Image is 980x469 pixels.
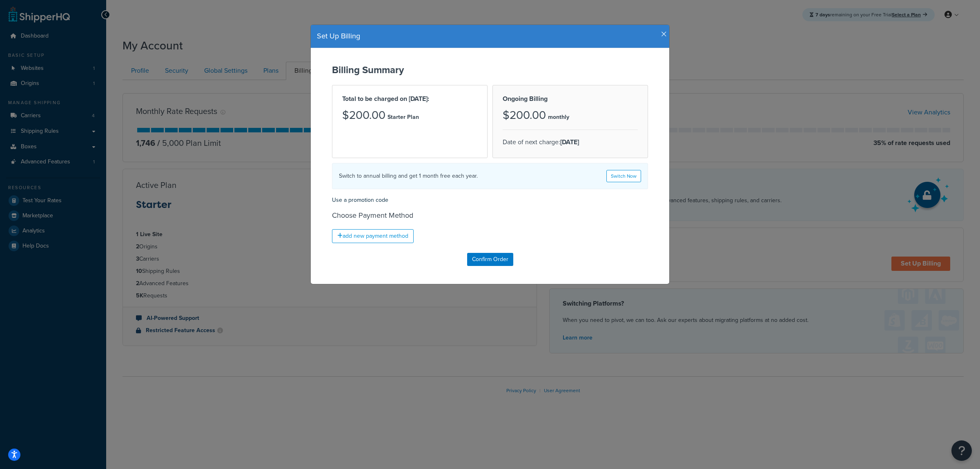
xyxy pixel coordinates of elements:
p: monthly [548,112,569,123]
h4: Set Up Billing [317,31,663,42]
h2: Billing Summary [332,65,648,75]
h2: Total to be charged on [DATE]: [342,95,477,103]
input: Confirm Order [467,253,513,266]
a: Use a promotion code [332,196,388,204]
a: Switch Now [606,170,641,182]
h2: Ongoing Billing [503,95,638,103]
p: Date of next charge: [503,136,638,148]
h3: $200.00 [503,109,546,122]
strong: [DATE] [560,137,579,147]
a: add new payment method [332,229,414,243]
p: Starter Plan [388,112,419,123]
h4: Switch to annual billing and get 1 month free each year. [339,172,478,180]
h3: $200.00 [342,109,385,122]
h4: Choose Payment Method [332,210,648,221]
